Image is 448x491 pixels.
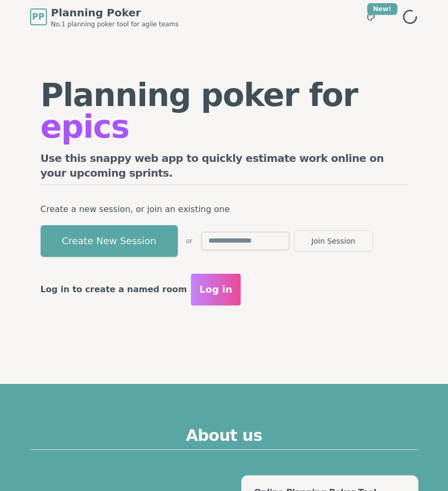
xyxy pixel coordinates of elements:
button: Join Session [294,230,373,252]
span: No.1 planning poker tool for agile teams [51,20,179,28]
span: Log in [199,282,232,297]
button: New! [361,7,380,26]
div: New! [367,3,397,15]
h2: About us [30,426,418,450]
button: Create New Session [41,225,178,257]
span: epics [41,108,129,145]
span: or [186,237,193,245]
span: Planning Poker [51,5,179,20]
h1: Planning poker for [41,79,408,142]
h2: Use this snappy web app to quickly estimate work online on your upcoming sprints. [41,151,408,185]
p: Create a new session, or join an existing one [41,202,408,217]
span: PP [32,11,44,23]
button: Log in [191,274,241,305]
p: Log in to create a named room [41,282,187,297]
a: PPPlanning PokerNo.1 planning poker tool for agile teams [30,5,179,28]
